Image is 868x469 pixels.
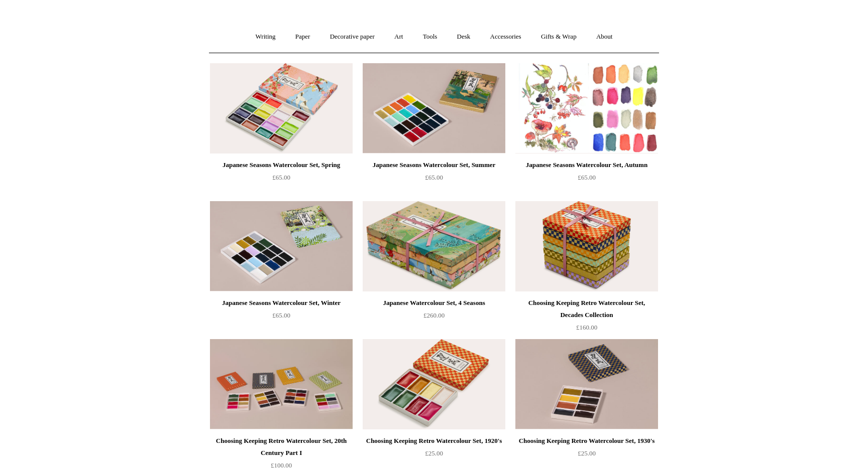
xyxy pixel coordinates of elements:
[271,461,292,469] span: £100.00
[363,201,505,291] img: Japanese Watercolour Set, 4 Seasons
[518,159,656,171] div: Japanese Seasons Watercolour Set, Autumn
[210,63,353,153] a: Japanese Seasons Watercolour Set, Spring Japanese Seasons Watercolour Set, Spring
[515,339,658,429] a: Choosing Keeping Retro Watercolour Set, 1930's Choosing Keeping Retro Watercolour Set, 1930's
[448,24,480,50] a: Desk
[481,24,530,50] a: Accessories
[212,297,350,309] div: Japanese Seasons Watercolour Set, Winter
[210,339,353,429] a: Choosing Keeping Retro Watercolour Set, 20th Century Part I Choosing Keeping Retro Watercolour Se...
[321,24,384,50] a: Decorative paper
[363,339,505,429] a: Choosing Keeping Retro Watercolour Set, 1920's Choosing Keeping Retro Watercolour Set, 1920's
[425,449,443,457] span: £25.00
[518,297,656,321] div: Choosing Keeping Retro Watercolour Set, Decades Collection
[212,435,350,459] div: Choosing Keeping Retro Watercolour Set, 20th Century Part I
[365,297,503,309] div: Japanese Watercolour Set, 4 Seasons
[272,311,290,319] span: £65.00
[286,24,319,50] a: Paper
[272,174,290,181] span: £65.00
[425,174,443,181] span: £65.00
[363,159,505,200] a: Japanese Seasons Watercolour Set, Summer £65.00
[414,24,447,50] a: Tools
[363,63,505,153] img: Japanese Seasons Watercolour Set, Summer
[515,63,658,153] img: Japanese Seasons Watercolour Set, Autumn
[518,435,656,447] div: Choosing Keeping Retro Watercolour Set, 1930's
[363,339,505,429] img: Choosing Keeping Retro Watercolour Set, 1920's
[385,24,412,50] a: Art
[515,201,658,291] a: Choosing Keeping Retro Watercolour Set, Decades Collection Choosing Keeping Retro Watercolour Set...
[210,339,353,429] img: Choosing Keeping Retro Watercolour Set, 20th Century Part I
[363,297,505,338] a: Japanese Watercolour Set, 4 Seasons £260.00
[515,339,658,429] img: Choosing Keeping Retro Watercolour Set, 1930's
[365,435,503,447] div: Choosing Keeping Retro Watercolour Set, 1920's
[578,174,596,181] span: £65.00
[210,63,353,153] img: Japanese Seasons Watercolour Set, Spring
[515,201,658,291] img: Choosing Keeping Retro Watercolour Set, Decades Collection
[515,159,658,200] a: Japanese Seasons Watercolour Set, Autumn £65.00
[210,159,353,200] a: Japanese Seasons Watercolour Set, Spring £65.00
[587,24,622,50] a: About
[363,201,505,291] a: Japanese Watercolour Set, 4 Seasons Japanese Watercolour Set, 4 Seasons
[247,24,285,50] a: Writing
[515,297,658,338] a: Choosing Keeping Retro Watercolour Set, Decades Collection £160.00
[576,324,597,331] span: £160.00
[363,63,505,153] a: Japanese Seasons Watercolour Set, Summer Japanese Seasons Watercolour Set, Summer
[210,297,353,338] a: Japanese Seasons Watercolour Set, Winter £65.00
[578,449,596,457] span: £25.00
[212,159,350,171] div: Japanese Seasons Watercolour Set, Spring
[532,24,586,50] a: Gifts & Wrap
[210,201,353,291] a: Japanese Seasons Watercolour Set, Winter Japanese Seasons Watercolour Set, Winter
[515,63,658,153] a: Japanese Seasons Watercolour Set, Autumn Japanese Seasons Watercolour Set, Autumn
[365,159,503,171] div: Japanese Seasons Watercolour Set, Summer
[210,201,353,291] img: Japanese Seasons Watercolour Set, Winter
[423,311,445,319] span: £260.00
